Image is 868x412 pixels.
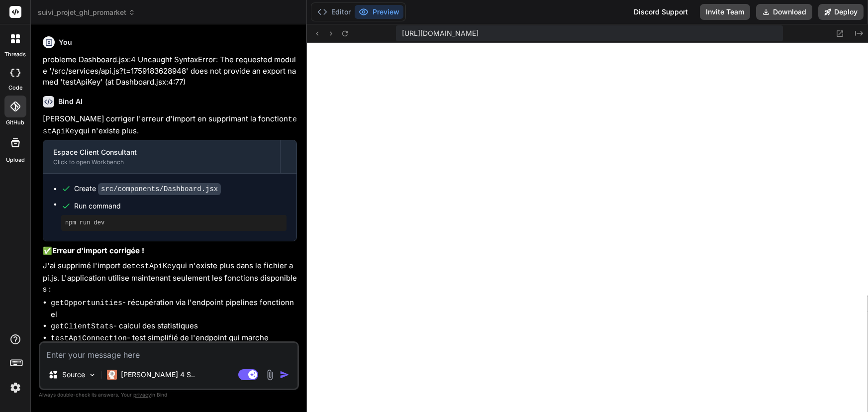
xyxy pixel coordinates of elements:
pre: npm run dev [65,219,283,227]
p: Source [62,370,85,380]
div: Espace Client Consultant [53,147,270,157]
p: J'ai supprimé l'import de qui n'existe plus dans le fichier api.js. L'application utilise mainten... [43,260,297,295]
p: ✅ [43,245,297,257]
label: threads [4,50,26,59]
div: Create [74,184,221,194]
span: Run command [74,201,287,211]
p: [PERSON_NAME] corriger l'erreur d'import en supprimant la fonction qui n'existe plus. [43,113,297,138]
img: Pick Models [88,371,96,379]
h6: Bind AI [58,97,83,106]
li: - test simplifié de l'endpoint qui marche [51,332,297,345]
img: Claude 4 Sonnet [107,370,117,380]
button: Invite Team [700,4,750,20]
div: Discord Support [628,4,694,20]
p: probleme Dashboard.jsx:4 Uncaught SyntaxError: The requested module '/src/services/api.js?t=17591... [43,54,297,88]
li: - calcul des statistiques [51,320,297,333]
code: testApiConnection [51,334,127,343]
label: code [8,84,22,92]
span: [URL][DOMAIN_NAME] [402,28,479,38]
code: src/components/Dashboard.jsx [98,183,221,195]
span: privacy [133,392,151,398]
iframe: Preview [307,43,868,412]
button: Deploy [818,4,864,20]
button: Download [756,4,812,20]
label: Upload [6,156,25,164]
div: Click to open Workbench [53,158,270,166]
img: attachment [264,369,276,381]
p: [PERSON_NAME] 4 S.. [121,370,195,380]
code: testApiKey [131,262,176,271]
h6: You [59,37,72,47]
strong: Erreur d'import corrigée ! [52,246,144,255]
button: Espace Client ConsultantClick to open Workbench [43,140,280,173]
img: settings [7,379,24,396]
span: suivi_projet_ghl_promarket [38,7,135,17]
button: Editor [313,5,355,19]
code: getClientStats [51,322,113,331]
li: - récupération via l'endpoint pipelines fonctionnel [51,297,297,320]
label: GitHub [6,118,24,127]
code: getOpportunities [51,299,122,308]
button: Preview [355,5,403,19]
p: Always double-check its answers. Your in Bind [39,390,299,400]
img: icon [280,370,289,380]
